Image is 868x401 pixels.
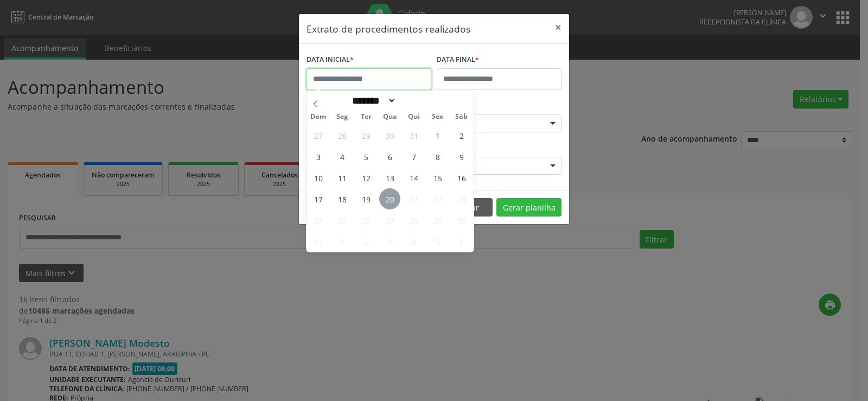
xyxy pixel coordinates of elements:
[427,231,448,252] span: Setembro 5, 2025
[355,188,376,209] span: Agosto 19, 2025
[308,209,329,231] span: Agosto 24, 2025
[348,95,396,106] select: Month
[331,125,353,146] span: Julho 28, 2025
[496,198,561,217] button: Gerar planilha
[331,146,353,167] span: Agosto 4, 2025
[403,125,424,146] span: Julho 31, 2025
[451,146,472,167] span: Agosto 9, 2025
[379,167,400,188] span: Agosto 13, 2025
[379,146,400,167] span: Agosto 6, 2025
[427,125,448,146] span: Agosto 1, 2025
[379,231,400,252] span: Setembro 3, 2025
[403,146,424,167] span: Agosto 7, 2025
[403,188,424,209] span: Agosto 21, 2025
[451,209,472,231] span: Agosto 30, 2025
[450,113,474,120] span: Sáb
[331,231,353,252] span: Setembro 1, 2025
[330,113,354,120] span: Seg
[355,146,376,167] span: Agosto 5, 2025
[451,188,472,209] span: Agosto 23, 2025
[307,22,470,36] h5: Extrato de procedimentos realizados
[437,52,479,68] label: DATA FINAL
[308,125,329,146] span: Julho 27, 2025
[547,14,569,41] button: Close
[451,167,472,188] span: Agosto 16, 2025
[378,113,402,120] span: Qua
[379,209,400,231] span: Agosto 27, 2025
[308,231,329,252] span: Agosto 31, 2025
[355,125,376,146] span: Julho 29, 2025
[426,113,450,120] span: Sex
[427,146,448,167] span: Agosto 8, 2025
[308,167,329,188] span: Agosto 10, 2025
[355,167,376,188] span: Agosto 12, 2025
[427,167,448,188] span: Agosto 15, 2025
[451,125,472,146] span: Agosto 2, 2025
[403,231,424,252] span: Setembro 4, 2025
[331,167,353,188] span: Agosto 11, 2025
[307,52,354,68] label: DATA INICIAL
[355,231,376,252] span: Setembro 2, 2025
[308,188,329,209] span: Agosto 17, 2025
[331,188,353,209] span: Agosto 18, 2025
[379,125,400,146] span: Julho 30, 2025
[355,209,376,231] span: Agosto 26, 2025
[307,113,330,120] span: Dom
[308,146,329,167] span: Agosto 3, 2025
[396,95,432,106] input: Year
[451,231,472,252] span: Setembro 6, 2025
[402,113,426,120] span: Qui
[427,188,448,209] span: Agosto 22, 2025
[379,188,400,209] span: Agosto 20, 2025
[403,209,424,231] span: Agosto 28, 2025
[354,113,378,120] span: Ter
[331,209,353,231] span: Agosto 25, 2025
[427,209,448,231] span: Agosto 29, 2025
[403,167,424,188] span: Agosto 14, 2025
